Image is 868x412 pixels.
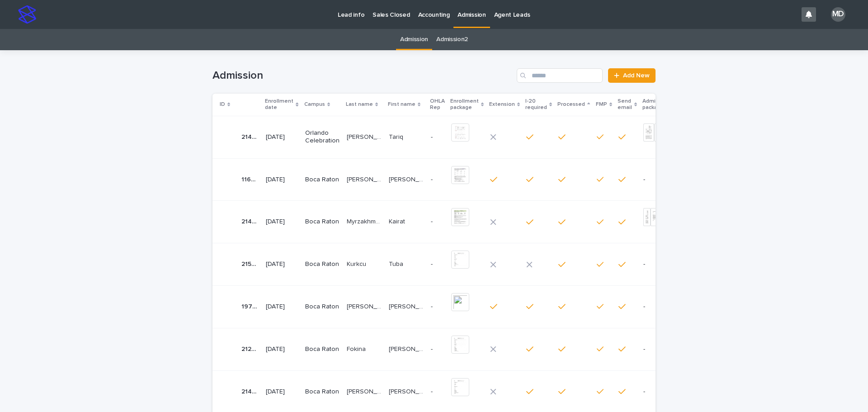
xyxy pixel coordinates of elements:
span: Add New [623,72,650,79]
p: 21456 [241,386,260,396]
p: Boca Raton [305,260,340,268]
tr: 2129521295 [DATE]Boca RatonFokinaFokina [PERSON_NAME][PERSON_NAME] -- [212,328,689,370]
p: [DATE] [266,176,297,184]
p: 11644 [241,174,260,184]
p: 19757 [241,301,260,311]
p: - [643,176,674,184]
p: - [431,260,444,268]
div: MD [831,7,845,22]
p: 21295 [241,344,260,353]
p: Admission package [642,96,669,113]
p: [PERSON_NAME] [389,344,425,353]
p: I-20 required [525,96,547,113]
p: - [431,346,444,353]
img: stacker-logo-s-only.png [18,5,36,24]
p: - [431,176,444,184]
p: Boca Raton [305,388,340,396]
p: - [431,303,444,311]
tr: 1164411644 [DATE]Boca Raton[PERSON_NAME] [PERSON_NAME][PERSON_NAME] [PERSON_NAME] [PERSON_NAME][P... [212,158,689,201]
p: Tariq [389,132,405,141]
input: Search [517,68,603,83]
p: [DATE] [266,303,297,311]
p: Kurkcu [347,259,368,268]
p: Enrollment date [265,96,293,113]
p: Fokina [347,344,368,353]
p: [DATE] [266,218,297,226]
p: [DATE] [266,260,297,268]
p: ALABDULWAHAB [347,132,383,141]
p: [DATE] [266,346,297,353]
tr: 2145021450 [DATE]Boca RatonMyrzakhmetovMyrzakhmetov KairatKairat - [212,201,689,243]
p: Orlando Celebration [305,129,340,145]
p: FMP [596,99,607,109]
p: Boca Raton [305,346,340,353]
p: - [431,218,444,226]
p: - [643,346,674,353]
p: - [643,388,674,396]
p: Katiucha Dayane [389,301,425,311]
p: 21509 [241,259,260,268]
p: Boca Raton [305,303,340,311]
p: Last name [346,99,373,109]
p: 21450 [241,216,260,226]
p: Send email [618,96,632,113]
p: Kairat [389,216,407,226]
p: First name [388,99,415,109]
tr: 1975719757 [DATE]Boca Raton[PERSON_NAME] [PERSON_NAME][PERSON_NAME] [PERSON_NAME] [PERSON_NAME][P... [212,285,689,328]
p: Sergio Lourenco [347,386,383,396]
p: Myrzakhmetov [347,216,383,226]
p: Extension [489,99,515,109]
p: Yully Andrea [389,174,425,184]
p: [DATE] [266,388,297,396]
p: Boca Raton [305,218,340,226]
p: DE SOUZA BARROS [347,301,383,311]
a: Admission [400,29,428,50]
tr: 2150921509 [DATE]Boca RatonKurkcuKurkcu TubaTuba -- [212,243,689,286]
p: - [431,133,444,141]
a: Admission2 [436,29,468,50]
p: - [431,388,444,396]
h1: Admission [212,69,513,82]
tr: 2140321403 [DATE]Orlando Celebration[PERSON_NAME][PERSON_NAME] TariqTariq - [212,116,689,158]
p: ID [220,99,225,109]
p: Campus [304,99,325,109]
p: Casas Barreto [347,174,383,184]
a: Add New [608,68,656,83]
p: - [643,260,674,268]
p: Enrollment package [450,96,479,113]
p: Tuba [389,259,405,268]
p: Processed [557,99,585,109]
p: [DATE] [266,133,297,141]
p: Heverton Enoch [389,386,425,396]
p: OHLA Rep [430,96,445,113]
p: - [643,303,674,311]
p: 21403 [241,132,260,141]
p: Boca Raton [305,176,340,184]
